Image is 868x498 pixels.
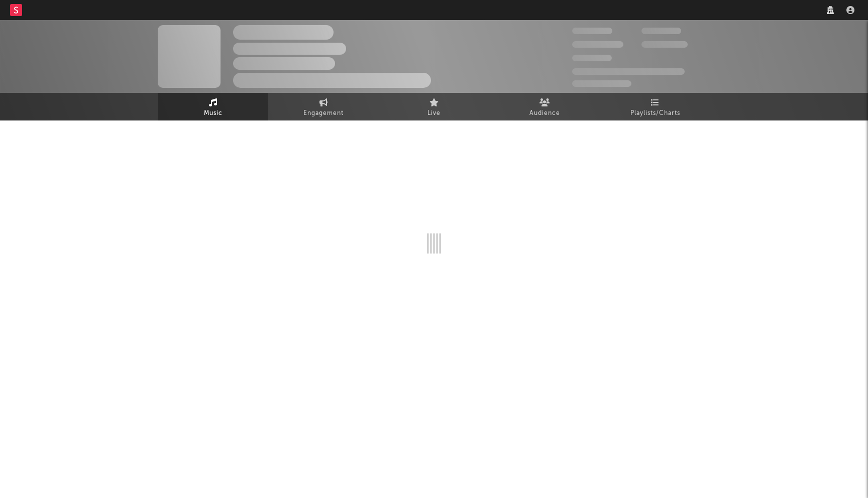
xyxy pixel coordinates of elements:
a: Live [379,93,489,120]
span: 100,000 [572,55,612,61]
span: Engagement [303,107,344,119]
span: Live [427,107,441,119]
span: Audience [529,107,560,119]
a: Engagement [268,93,379,120]
span: Jump Score: 85.0 [572,80,631,87]
span: 300,000 [572,28,612,34]
a: Music [158,93,268,120]
a: Audience [489,93,600,120]
span: 50,000,000 [572,41,623,48]
span: 100,000 [641,28,681,34]
span: 1,000,000 [641,41,688,48]
span: Playlists/Charts [630,107,680,119]
span: 50,000,000 Monthly Listeners [572,68,685,75]
span: Music [204,107,223,119]
a: Playlists/Charts [600,93,710,120]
